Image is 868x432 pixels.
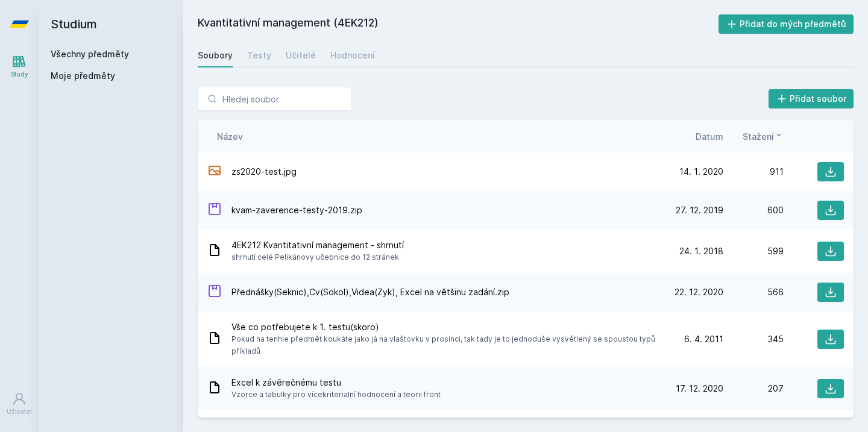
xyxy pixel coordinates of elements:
[231,321,658,333] span: Vše co potřebujete k 1. testu(skoro)
[198,49,233,61] div: Soubory
[198,87,352,111] input: Hledej soubor
[231,377,441,389] span: Excel k závěrečnému testu
[719,14,854,34] button: Přidat do mých předmětů
[11,70,28,79] div: Study
[743,130,784,143] button: Stažení
[51,49,129,59] a: Všechny předměty
[286,49,316,61] div: Učitelé
[723,333,784,345] div: 345
[723,286,784,298] div: 566
[247,43,271,67] a: Testy
[2,48,36,85] a: Study
[675,286,723,298] span: 22. 12. 2020
[676,204,723,216] span: 27. 12. 2019
[723,245,784,257] div: 599
[207,202,222,219] div: ZIP
[286,43,316,67] a: Učitelé
[198,43,233,67] a: Soubory
[723,204,784,216] div: 600
[743,130,774,143] span: Stažení
[231,251,404,263] span: shrnutí celé Pelikánovy učebnice do 12 stránek
[207,284,222,301] div: ZIP
[198,14,719,34] h2: Kvantitativní management (4EK212)
[684,333,723,345] span: 6. 4. 2011
[2,386,36,422] a: Uživatel
[723,166,784,178] div: 911
[51,70,115,82] span: Moje předměty
[7,407,32,416] div: Uživatel
[330,49,375,61] div: Hodnocení
[207,163,222,181] div: JPG
[696,130,723,143] button: Datum
[247,49,271,61] div: Testy
[231,239,404,251] span: 4EK212 Kvantitativní management - shrnutí
[217,130,243,143] button: Název
[769,89,854,108] button: Přidat soubor
[679,245,723,257] span: 24. 1. 2018
[231,204,362,216] span: kvam-zaverence-testy-2019.zip
[231,166,297,178] span: zs2020-test.jpg
[676,383,723,395] span: 17. 12. 2020
[231,286,509,298] span: Přednášky(Seknic),Cv(Sokol),Videa(Zyk), Excel na většinu zadání.zip
[231,389,441,401] span: Vzorce a tabulky pro vícekriterialní hodnocení a teorii front
[231,333,658,357] span: Pokud na tenhle předmět koukáte jako já na vlaštovku v prosinci, tak tady je to jednoduše vysvětl...
[723,383,784,395] div: 207
[330,43,375,67] a: Hodnocení
[679,166,723,178] span: 14. 1. 2020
